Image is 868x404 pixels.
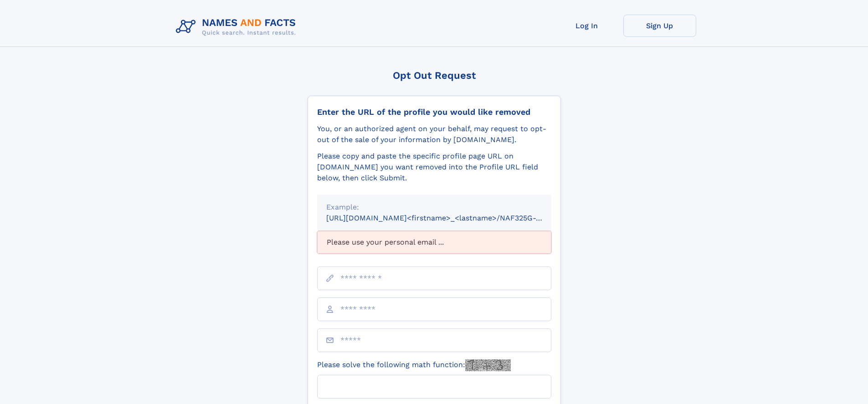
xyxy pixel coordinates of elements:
label: Please solve the following math function: [317,359,511,371]
div: Please copy and paste the specific profile page URL on [DOMAIN_NAME] you want removed into the Pr... [317,151,551,184]
small: [URL][DOMAIN_NAME]<firstname>_<lastname>/NAF325G-xxxxxxxx [326,214,569,222]
div: Please use your personal email ... [317,231,551,254]
div: Enter the URL of the profile you would like removed [317,107,551,117]
div: Opt Out Request [308,70,561,81]
a: Log In [550,15,623,37]
div: Example: [326,202,542,213]
a: Sign Up [623,15,696,37]
img: Logo Names and Facts [172,15,303,39]
div: You, or an authorized agent on your behalf, may request to opt-out of the sale of your informatio... [317,123,551,145]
